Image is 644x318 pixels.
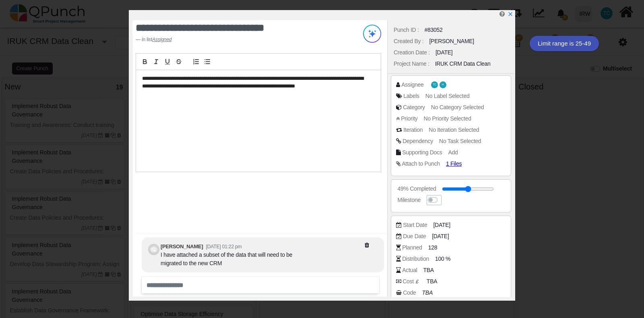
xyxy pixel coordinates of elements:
span: Add [448,149,458,156]
div: Assignee [401,81,423,89]
div: 49% Completed [398,185,436,193]
div: I have attached a subset of the data that will need to be migrated to the new CRM [161,251,301,268]
div: Attach to Punch [402,160,440,168]
i: Edit Punch [500,11,505,17]
div: Creation Date : [394,48,430,57]
svg: x [508,11,513,17]
div: IRUK CRM Data Clean [435,60,491,68]
span: No Task Selected [439,138,481,144]
i: TBA [422,289,433,296]
div: Labels [403,92,419,100]
div: Limit range is 25-49 [530,36,599,51]
div: Code [403,289,416,297]
div: Category [403,103,425,112]
img: Try writing with AI [363,25,381,43]
span: TC [433,83,436,86]
div: [DATE] [436,48,452,57]
div: #83052 [425,26,443,34]
span: [DATE] [433,221,450,229]
span: 1 Files [446,160,462,167]
div: Due Date [403,232,426,241]
span: 128 [428,243,438,252]
b: £ [416,279,419,285]
span: No Category Selected [431,104,484,110]
div: Iteration [403,126,423,134]
a: x [508,11,513,17]
div: Start Date [403,221,427,229]
span: TBA [427,277,437,286]
div: [PERSON_NAME] [429,37,474,46]
u: Assigned [152,37,171,42]
span: 100 % [435,255,450,263]
span: TBA [423,266,433,274]
span: Hishambajwa [440,81,446,88]
span: [DATE] [432,232,449,241]
div: Planned [402,243,422,252]
div: Created By : [394,37,423,46]
span: No Iteration Selected [429,127,479,133]
div: Cost [402,277,421,286]
b: [PERSON_NAME] [161,243,203,249]
div: Priority [401,114,417,123]
div: Actual [402,266,417,274]
span: Tayyib Choudhury [431,81,438,88]
div: Supporting Docs [402,148,442,157]
cite: Source Title [152,37,171,42]
span: H [442,83,444,86]
footer: in list [136,36,338,43]
small: [DATE] 01:22 pm [206,244,242,249]
div: Project Name : [394,60,429,68]
span: No Priority Selected [424,115,471,122]
span: No Label Selected [425,93,470,99]
div: Distribution [402,255,429,263]
div: Milestone [398,196,421,204]
div: Punch ID : [394,26,419,34]
div: Dependency [402,137,433,145]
